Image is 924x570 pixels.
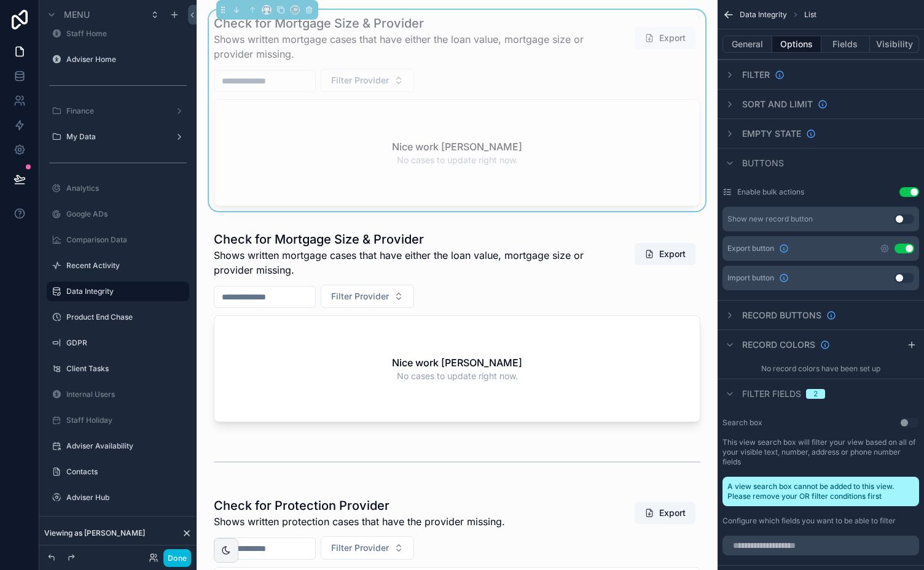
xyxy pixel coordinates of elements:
label: Product End Chase [66,312,182,322]
label: Adviser Availability [66,441,182,451]
label: Internal Users [66,390,182,399]
span: Import button [727,273,774,283]
label: Search box [722,418,762,428]
div: A view search box cannot be added to this view. Please remove your OR filter conditions first [722,477,919,506]
span: Sort And Limit [742,98,813,110]
label: Comparison Data [66,235,182,245]
span: Menu [64,9,90,21]
button: Fields [821,36,871,53]
span: Record colors [742,339,815,351]
button: Visibility [870,36,919,53]
div: No record colors have been set up [718,359,924,379]
label: Data Integrity [66,287,182,296]
span: Empty state [742,128,801,140]
label: Enable bulk actions [737,187,804,197]
label: Recent Activity [66,261,182,271]
button: Select Button [321,69,414,92]
div: Show new record button [727,214,813,224]
label: Staff Holiday [66,415,182,425]
span: Buttons [742,157,784,169]
span: No cases to update right now. [397,154,518,166]
label: Staff Home [66,29,182,39]
button: Options [772,36,821,53]
label: Contacts [66,467,182,477]
span: List [804,10,816,20]
label: This view search box will filter your view based on all of your visible text, number, address or ... [722,437,919,467]
h2: Nice work [PERSON_NAME] [392,139,522,154]
label: Adviser Home [66,55,182,64]
span: Filter fields [742,388,801,400]
div: 2 [813,389,818,399]
label: Client Tasks [66,364,182,374]
span: Viewing as [PERSON_NAME] [44,528,145,538]
button: Export [635,27,695,49]
label: Google ADs [66,209,182,219]
label: Configure which fields you want to be able to filter [722,516,896,526]
label: Finance [66,106,165,116]
span: Record buttons [742,309,821,322]
button: General [722,36,772,53]
span: Export button [727,244,774,253]
button: Done [163,549,191,567]
span: Data Integrity [740,10,787,20]
span: Filter [742,69,770,81]
label: My Data [66,132,165,142]
label: Adviser Hub [66,493,182,503]
span: Filter Provider [331,74,389,87]
label: Analytics [66,183,182,193]
label: GDPR [66,338,182,348]
span: Shows written mortgage cases that have either the loan value, mortgage size or provider missing. [214,32,608,61]
h1: Check for Mortgage Size & Provider [214,15,608,32]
